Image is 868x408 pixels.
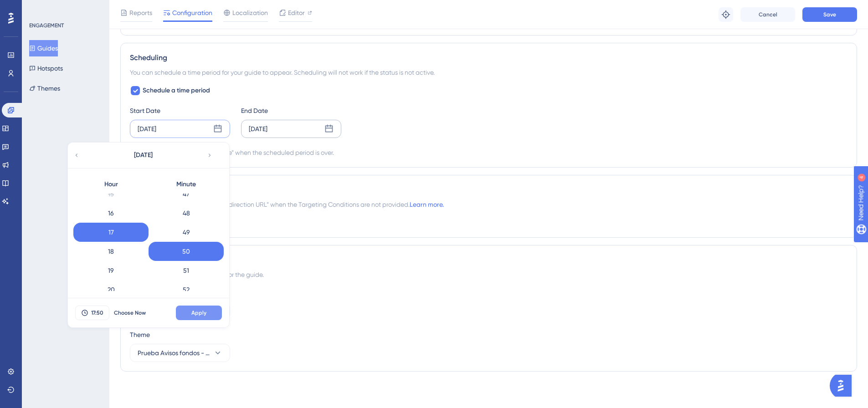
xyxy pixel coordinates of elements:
div: 17 [73,223,149,242]
button: 17:50 [75,306,109,320]
div: Automatically set as “Inactive” when the scheduled period is over. [146,147,334,158]
span: Editor [288,7,305,18]
a: Learn more. [410,201,444,208]
button: Apply [176,306,222,320]
div: 50 [149,242,224,261]
div: 52 [149,280,224,299]
span: Apply [191,309,206,316]
span: 17:50 [91,309,103,316]
div: Hour [73,175,149,194]
button: Cancel [740,7,795,22]
iframe: UserGuiding AI Assistant Launcher [830,372,857,399]
div: 49 [149,223,224,242]
div: ENGAGEMENT [29,22,64,29]
span: [DATE] [134,150,153,161]
div: End Date [241,105,341,116]
span: Choose Now [114,309,146,316]
div: 47 [149,184,224,204]
div: You can schedule a time period for your guide to appear. Scheduling will not work if the status i... [130,67,847,78]
div: Container [130,287,847,298]
span: Schedule a time period [143,85,210,96]
div: Redirection [130,184,847,195]
span: Cancel [759,11,777,18]
span: Prueba Avisos fondos - Wolters Kluwer [138,347,210,358]
button: Save [802,7,857,22]
span: The browser will redirect to the “Redirection URL” when the Targeting Conditions are not provided. [130,199,444,210]
div: 15 [73,184,149,204]
button: Guides [29,40,58,56]
div: 51 [149,261,224,280]
span: Localization [232,7,268,18]
button: Prueba Avisos fondos - Wolters Kluwer [130,344,230,362]
div: Minute [149,175,224,194]
button: Hotspots [29,60,63,76]
span: Configuration [172,7,212,18]
div: Choose the container and theme for the guide. [130,269,847,280]
div: 4 [63,5,66,12]
button: [DATE] [98,146,189,164]
button: Themes [29,80,60,97]
div: 20 [73,280,149,299]
div: 48 [149,204,224,223]
div: 18 [73,242,149,261]
div: 19 [73,261,149,280]
span: Need Help? [21,2,57,13]
button: Choose Now [109,306,150,320]
div: Theme [130,329,847,340]
div: Advanced Settings [130,255,847,265]
div: [DATE] [249,123,267,134]
div: Scheduling [130,52,847,63]
span: Reports [129,7,152,18]
span: Save [823,11,836,18]
div: [DATE] [138,123,156,134]
div: 16 [73,204,149,223]
div: Start Date [130,105,230,116]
